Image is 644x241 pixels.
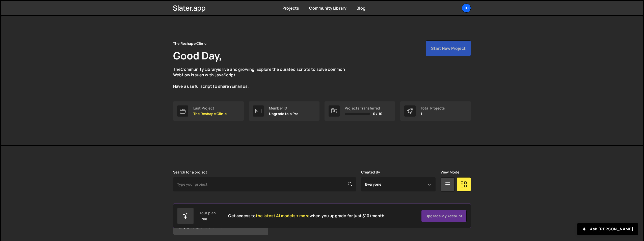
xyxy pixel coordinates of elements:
a: Upgrade my account [421,210,467,222]
button: Start New Project [426,40,471,56]
p: 1 [421,112,445,116]
label: View Mode [441,170,459,174]
div: Member ID [269,106,299,110]
div: Your plan [200,211,216,215]
div: Free [200,217,207,221]
a: Blog [357,5,365,11]
button: Ask [PERSON_NAME] [577,223,638,235]
div: Total Projects [421,106,445,110]
label: Created By [361,170,380,174]
a: Projects [282,5,299,11]
p: Upgrade to a Pro [269,112,299,116]
p: The is live and growing. Explore the curated scripts to solve common Webflow issues with JavaScri... [173,67,355,89]
a: Community Library [181,67,218,72]
a: Th [462,4,471,13]
span: 0 / 10 [373,112,382,116]
div: The Reshape Clinic [173,40,206,47]
input: Type your project... [173,177,356,191]
h1: Good Day, [173,49,222,62]
a: Community Library [309,5,346,11]
div: Last Project [193,106,227,110]
label: Search for a project [173,170,207,174]
a: Last Project The Reshape Clinic [173,101,244,121]
span: the latest AI models + more [256,213,310,218]
div: Projects Transferred [345,106,382,110]
h2: Get access to when you upgrade for just $10/month! [228,213,386,218]
a: Email us [232,83,248,89]
p: The Reshape Clinic [193,112,227,116]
